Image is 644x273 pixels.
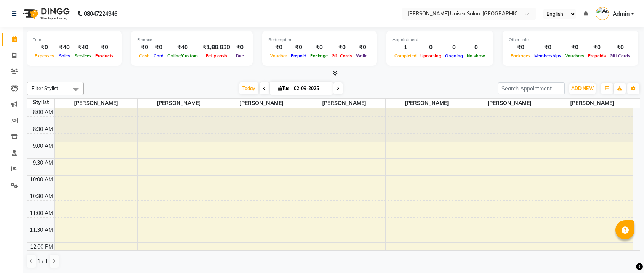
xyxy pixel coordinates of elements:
b: 08047224946 [84,3,117,24]
div: ₹0 [93,43,115,52]
div: ₹40 [73,43,93,52]
span: Admin [613,10,630,18]
div: Stylist [27,99,54,107]
div: ₹0 [268,43,289,52]
span: Memberships [532,53,563,58]
span: Expenses [33,53,56,58]
img: Admin [596,7,609,20]
div: ₹0 [233,43,247,52]
div: ₹0 [586,43,608,52]
div: 8:00 AM [31,108,54,116]
input: Search Appointment [498,82,565,94]
span: Online/Custom [165,53,200,58]
div: 9:00 AM [31,142,54,150]
input: 2025-09-02 [292,83,330,94]
div: 0 [418,43,443,52]
span: Card [152,53,165,58]
div: 0 [443,43,465,52]
button: ADD NEW [569,83,596,94]
img: logo [19,3,72,24]
div: 1 [392,43,418,52]
div: ₹40 [165,43,200,52]
div: ₹0 [152,43,165,52]
div: Appointment [392,37,487,43]
div: 12:00 PM [29,243,54,251]
span: Ongoing [443,53,465,58]
span: [PERSON_NAME] [220,99,303,108]
div: 10:30 AM [28,192,54,200]
span: Packages [509,53,532,58]
span: [PERSON_NAME] [468,99,551,108]
div: 9:30 AM [31,159,54,167]
div: ₹0 [608,43,632,52]
span: [PERSON_NAME] [386,99,468,108]
span: Vouchers [563,53,586,58]
span: Prepaid [289,53,308,58]
span: Gift Cards [330,53,354,58]
div: 8:30 AM [31,125,54,133]
span: Tue [276,86,292,91]
div: ₹0 [509,43,532,52]
span: Petty cash [204,53,229,58]
span: Gift Cards [608,53,632,58]
div: Total [33,37,115,43]
div: Redemption [268,37,371,43]
div: ₹0 [563,43,586,52]
span: 1 / 1 [37,257,48,265]
span: ADD NEW [571,86,594,91]
div: 11:00 AM [28,209,54,217]
div: 10:00 AM [28,176,54,184]
span: Wallet [354,53,371,58]
span: Prepaids [586,53,608,58]
span: Filter Stylist [32,85,58,91]
div: ₹40 [56,43,73,52]
div: 11:30 AM [28,226,54,234]
div: Other sales [509,37,632,43]
div: ₹0 [532,43,563,52]
span: Services [73,53,93,58]
span: Completed [392,53,418,58]
div: ₹0 [33,43,56,52]
span: No show [465,53,487,58]
div: 0 [465,43,487,52]
div: ₹0 [354,43,371,52]
iframe: chat widget [612,242,636,265]
span: Sales [57,53,72,58]
span: Upcoming [418,53,443,58]
div: ₹0 [289,43,308,52]
span: Due [234,53,246,58]
span: [PERSON_NAME] [551,99,634,108]
span: [PERSON_NAME] [138,99,220,108]
span: Package [308,53,330,58]
span: Products [93,53,115,58]
span: [PERSON_NAME] [55,99,137,108]
div: Finance [137,37,247,43]
div: ₹0 [137,43,152,52]
div: ₹1,88,830 [200,43,233,52]
span: Voucher [268,53,289,58]
span: Cash [137,53,152,58]
span: [PERSON_NAME] [303,99,385,108]
div: ₹0 [308,43,330,52]
span: Today [239,82,258,94]
div: ₹0 [330,43,354,52]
